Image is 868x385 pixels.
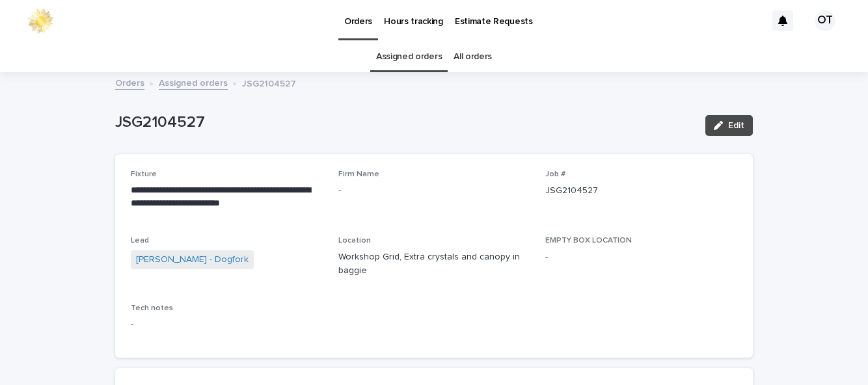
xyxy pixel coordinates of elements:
div: OT [815,10,835,31]
span: Lead [131,237,149,245]
p: - [131,318,737,332]
img: 0ffKfDbyRa2Iv8hnaAqg [26,8,55,34]
span: Location [338,237,371,245]
a: Orders [115,75,144,90]
span: Job # [545,170,565,178]
span: Tech notes [131,304,173,312]
a: [PERSON_NAME] - Dogfork [136,253,249,267]
p: JSG2104527 [545,184,737,198]
a: All orders [454,42,492,72]
span: Firm Name [338,170,379,178]
button: Edit [705,115,753,136]
p: JSG2104527 [115,113,695,132]
span: Edit [728,121,744,130]
p: Workshop Grid, Extra crystals and canopy in baggie [338,250,530,278]
p: - [545,250,737,264]
a: Assigned orders [159,75,228,90]
a: Assigned orders [376,42,442,72]
span: EMPTY BOX LOCATION [545,237,632,245]
p: JSG2104527 [242,75,296,90]
p: - [338,184,530,198]
span: Fixture [131,170,157,178]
